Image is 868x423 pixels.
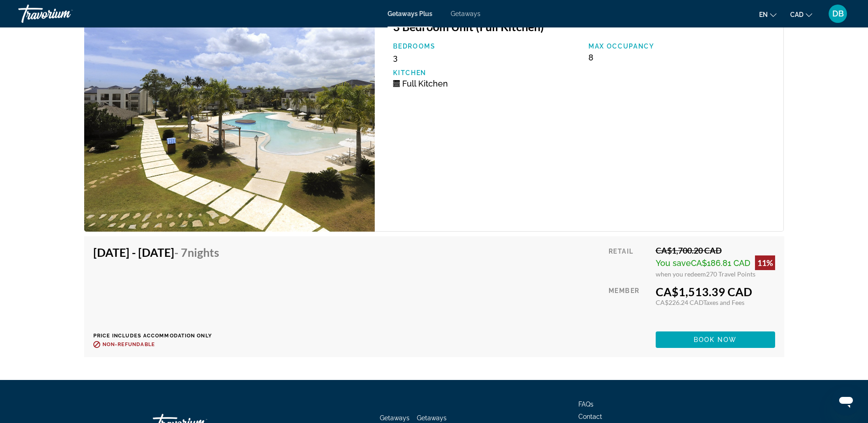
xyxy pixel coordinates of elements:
div: 11% [755,255,775,270]
span: 3 [393,53,398,62]
h4: [DATE] - [DATE] [93,245,219,259]
span: Nights [188,245,219,259]
span: You save [656,258,691,268]
button: Change language [759,8,776,21]
button: User Menu [826,4,850,23]
span: DB [832,9,844,18]
button: Book now [656,331,775,348]
span: 8 [588,53,593,62]
p: Bedrooms [393,43,579,50]
a: Getaways [380,414,410,422]
img: DR63O01X.jpg [84,10,375,232]
span: when you redeem [656,270,706,278]
span: Non-refundable [102,342,155,347]
div: CA$1,700.20 CAD [656,245,775,255]
a: Contact [578,413,602,420]
p: Max Occupancy [588,43,775,50]
span: Full Kitchen [402,79,448,88]
span: 270 Travel Points [706,270,755,278]
a: Getaways [451,10,480,17]
div: CA$226.24 CAD [656,298,775,306]
div: CA$1,513.39 CAD [656,285,775,298]
span: - 7 [174,245,219,259]
span: CA$186.81 CAD [691,258,750,268]
iframe: Button to launch messaging window [831,386,861,416]
a: Getaways Plus [388,10,432,17]
div: Retail [609,245,648,278]
span: Taxes and Fees [703,298,744,306]
span: Book now [694,336,737,343]
p: Price includes accommodation only [93,333,226,339]
button: Change currency [790,8,812,21]
div: Member [609,285,648,325]
a: Travorium [18,2,110,26]
span: CAD [790,11,803,18]
span: en [759,11,768,18]
p: Kitchen [393,69,579,76]
a: FAQs [578,401,593,408]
